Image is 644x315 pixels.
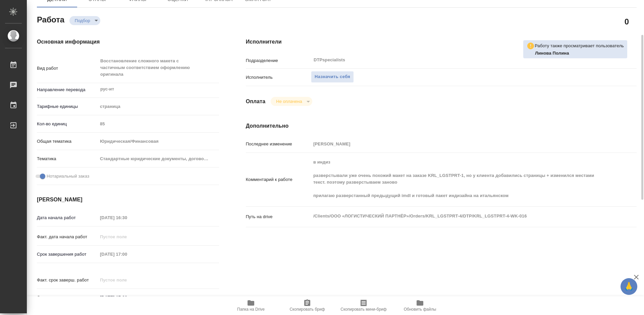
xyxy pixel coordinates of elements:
[37,86,98,93] p: Направление перевода
[98,101,219,112] div: страница
[311,156,604,201] textarea: в индиз разверстывали уже очень похожий макет на заказе KRL_LGSTPRT-1, но у клиента добавились ст...
[73,18,92,23] button: Подбор
[246,38,637,46] h4: Исполнители
[311,210,604,222] textarea: /Clients/ООО «ЛОГИСТИЧЕСКИЙ ПАРТНЁР»/Orders/KRL_LGSTPRT-4/DTP/KRL_LGSTPRT-4-WK-016
[98,213,156,223] input: Пустое поле
[246,213,311,220] p: Путь на drive
[535,43,624,49] p: Работу также просматривает пользователь
[335,296,392,315] button: Скопировать мини-бриф
[98,249,156,259] input: Пустое поле
[246,57,311,64] p: Подразделение
[246,176,311,183] p: Комментарий к работе
[37,214,98,221] p: Дата начала работ
[246,98,266,106] h4: Оплата
[37,138,98,145] p: Общая тематика
[47,173,89,180] span: Нотариальный заказ
[98,119,219,129] input: Пустое поле
[37,294,98,301] p: Срок завершения услуги
[623,279,635,294] span: 🙏
[246,74,311,81] p: Исполнитель
[37,38,219,46] h4: Основная информация
[274,99,304,104] button: Не оплачена
[98,136,219,147] div: Юридическая/Финансовая
[271,97,312,106] div: Подбор
[392,296,448,315] button: Обновить файлы
[289,307,325,312] span: Скопировать бриф
[98,275,156,285] input: Пустое поле
[625,16,629,27] h2: 0
[223,296,279,315] button: Папка на Drive
[535,51,569,56] b: Линова Полина
[404,307,436,312] span: Обновить файлы
[37,234,98,240] p: Факт. дата начала работ
[37,13,64,25] h2: Работа
[315,73,350,81] span: Назначить себя
[37,196,219,204] h4: [PERSON_NAME]
[37,251,98,258] p: Срок завершения работ
[37,103,98,110] p: Тарифные единицы
[246,122,637,130] h4: Дополнительно
[246,141,311,147] p: Последнее изменение
[340,307,386,312] span: Скопировать мини-бриф
[37,155,98,162] p: Тематика
[37,65,98,72] p: Вид работ
[98,232,156,242] input: Пустое поле
[98,153,219,165] div: Стандартные юридические документы, договоры, уставы
[98,293,156,302] input: ✎ Введи что-нибудь
[311,71,354,83] button: Назначить себя
[237,307,265,312] span: Папка на Drive
[535,50,624,57] p: Линова Полина
[311,139,604,149] input: Пустое поле
[37,277,98,283] p: Факт. срок заверш. работ
[37,121,98,127] p: Кол-во единиц
[621,278,637,295] button: 🙏
[69,16,100,25] div: Подбор
[279,296,335,315] button: Скопировать бриф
